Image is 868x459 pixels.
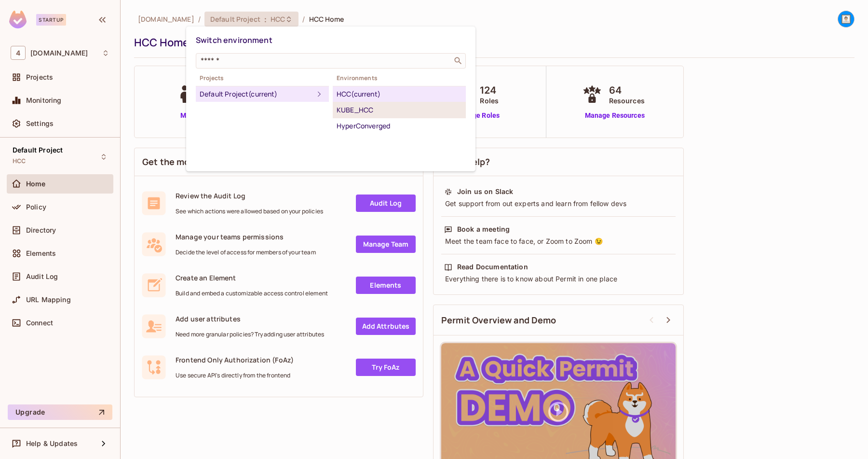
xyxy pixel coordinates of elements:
div: Default Project (current) [200,88,313,100]
span: Environments [333,74,466,82]
span: Switch environment [196,35,272,45]
div: KUBE_HCC [337,104,462,116]
span: Projects [196,74,329,82]
div: HyperConverged [337,120,462,132]
div: HCC (current) [337,88,462,100]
